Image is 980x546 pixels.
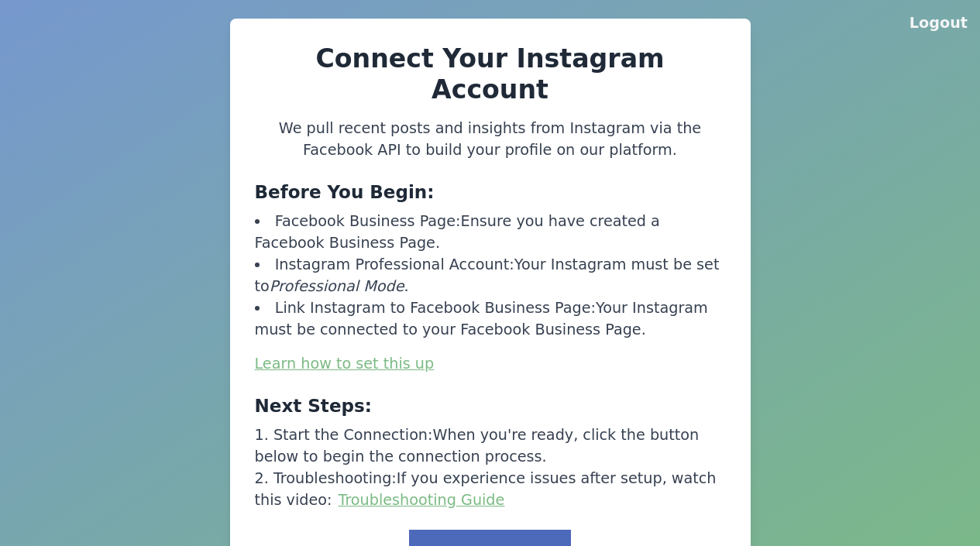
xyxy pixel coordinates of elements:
span: Start the Connection: [273,426,433,444]
li: Your Instagram must be connected to your Facebook Business Page. [255,297,726,341]
a: Learn how to set this up [255,355,435,373]
li: Your Instagram must be set to . [255,254,726,297]
span: Facebook Business Page: [275,212,461,230]
button: Logout [910,12,968,34]
li: If you experience issues after setup, watch this video: [255,468,726,511]
span: Troubleshooting: [273,469,397,487]
span: Instagram Professional Account: [275,256,514,273]
li: Ensure you have created a Facebook Business Page. [255,211,726,254]
h2: Connect Your Instagram Account [255,43,726,105]
h3: Before You Begin: [255,180,726,204]
a: Troubleshooting Guide [339,491,505,509]
li: When you're ready, click the button below to begin the connection process. [255,424,726,468]
h3: Next Steps: [255,393,726,418]
span: Link Instagram to Facebook Business Page: [275,299,596,317]
p: We pull recent posts and insights from Instagram via the Facebook API to build your profile on ou... [255,118,726,161]
span: Professional Mode [270,277,404,295]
